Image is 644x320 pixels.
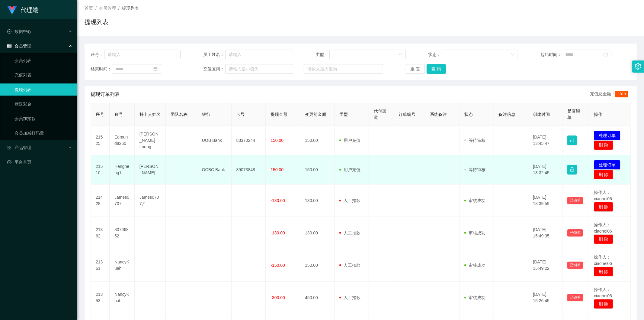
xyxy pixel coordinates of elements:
td: 21353 [91,282,110,314]
span: 状态： [428,51,442,58]
span: 订单编号 [399,112,416,117]
i: 图标: setting [635,63,641,70]
span: 人工扣款 [339,198,360,203]
button: 已锁单 [567,197,583,204]
a: 会员加减打码量 [14,127,72,139]
button: 已锁单 [567,262,583,269]
i: 图标: calendar [604,52,608,57]
input: 请输入最大值为 [304,64,383,74]
td: 450.00 [300,282,335,314]
td: [DATE] 13:32:45 [528,155,563,184]
td: 130.00 [300,184,335,217]
td: 150.00 [300,126,335,155]
span: 状态 [464,112,473,117]
button: 已锁单 [567,229,583,237]
span: -130.00 [271,230,285,235]
button: 处理订单 [594,160,620,170]
span: 会员管理 [7,44,31,48]
a: 图标: dashboard平台首页 [7,156,72,168]
span: 150.00 [271,138,284,143]
span: 员工姓名： [203,51,225,58]
td: 89073848 [232,155,266,184]
button: 删 除 [594,299,613,309]
span: 结束时间： [91,66,112,72]
span: 账号 [114,112,123,117]
i: 图标: table [7,44,11,48]
span: 类型 [339,112,348,117]
button: 查 询 [427,64,446,74]
a: 代理端 [7,7,39,12]
span: 首页 [85,6,93,11]
span: 操作人：xiaohei06 [594,287,612,298]
span: ~ [293,66,304,72]
img: logo.9652507e.png [7,6,17,15]
a: 提现列表 [14,83,72,96]
button: 删 除 [594,202,613,212]
span: 用户充值 [339,167,360,172]
td: 21525 [91,126,110,155]
span: 起始时间： [541,51,562,58]
h1: 提现列表 [85,18,109,27]
button: 图标: lock [567,136,577,145]
td: [DATE] 15:49:22 [528,249,563,282]
span: 系统备注 [430,112,447,117]
button: 删 除 [594,234,613,244]
button: 重 置 [406,64,425,74]
span: 变更前金额 [305,112,326,117]
span: / [118,6,120,11]
button: 删 除 [594,170,613,179]
span: 用户充值 [339,138,360,143]
span: 等待审核 [464,138,485,143]
td: NancyKuah [110,249,135,282]
span: 操作人：xiaohei06 [594,190,612,201]
td: 130.00 [300,217,335,249]
input: 请输入 [104,50,181,59]
span: 操作人：xiaohei06 [594,255,612,266]
a: 会员列表 [14,54,72,67]
td: 21361 [91,249,110,282]
td: 150.00 [300,155,335,184]
td: [DATE] 13:45:47 [528,126,563,155]
span: 产品管理 [7,145,31,150]
span: 持卡人姓名 [139,112,161,117]
td: 21428 [91,184,110,217]
td: 150.00 [300,249,335,282]
button: 已锁单 [567,294,583,301]
td: OCBC Bank [197,155,232,184]
span: 操作 [594,112,602,117]
span: 审核成功 [464,295,485,300]
span: -130.00 [271,198,285,203]
td: Hengheng1 [110,155,135,184]
span: 150.00 [271,167,284,172]
span: 审核成功 [464,230,485,235]
button: 图标: lock [567,165,577,175]
td: [PERSON_NAME] Loong [135,126,166,155]
span: 审核成功 [464,198,485,203]
span: 卡号 [236,112,245,117]
input: 请输入最小值为 [225,64,293,74]
span: 人工扣款 [339,230,360,235]
a: 赠送彩金 [14,98,72,110]
a: 充值列表 [14,69,72,81]
span: 1010 [615,91,628,97]
td: 80766852 [110,217,135,249]
span: -150.00 [271,263,285,268]
td: UOB Bank [197,126,232,155]
span: 操作人：xiaohei06 [594,222,612,233]
td: [PERSON_NAME] [135,155,166,184]
span: 是否锁单 [567,109,580,120]
i: 图标: down [511,53,514,57]
td: Edmund8260 [110,126,135,155]
td: NancyKuah [110,282,135,314]
span: 等待审核 [464,167,485,172]
span: 代付渠道 [374,109,386,120]
span: 数据中心 [7,29,31,34]
td: 21510 [91,155,110,184]
td: 21362 [91,217,110,249]
i: 图标: check-circle-o [7,29,11,34]
button: 处理订单 [594,131,620,140]
span: 会员管理 [99,6,116,11]
span: 人工扣款 [339,295,360,300]
button: 删 除 [594,140,613,150]
span: 人工扣款 [339,263,360,268]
